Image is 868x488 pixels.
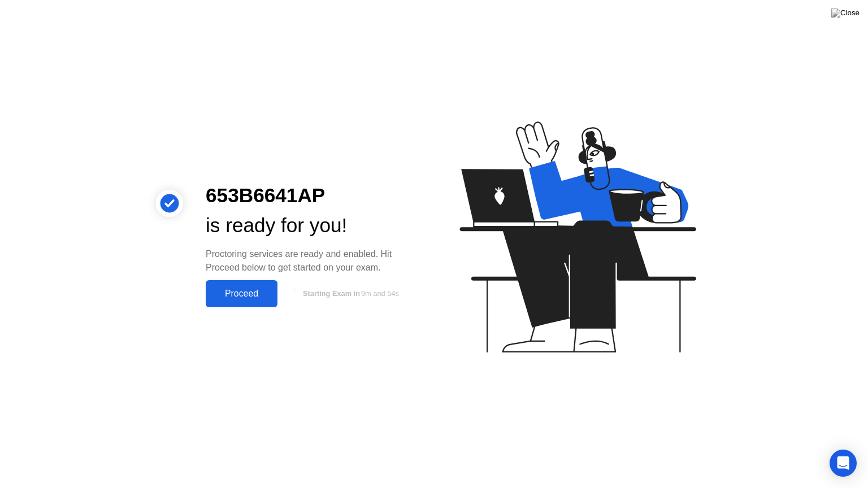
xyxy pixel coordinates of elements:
[209,289,274,299] div: Proceed
[283,283,416,304] button: Starting Exam in9m and 54s
[206,280,277,307] button: Proceed
[361,289,399,298] span: 9m and 54s
[830,450,857,477] div: Open Intercom Messenger
[831,8,860,18] img: Close
[206,181,416,211] div: 653B6641AP
[206,247,416,274] div: Proctoring services are ready and enabled. Hit Proceed below to get started on your exam.
[206,211,416,241] div: is ready for you!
